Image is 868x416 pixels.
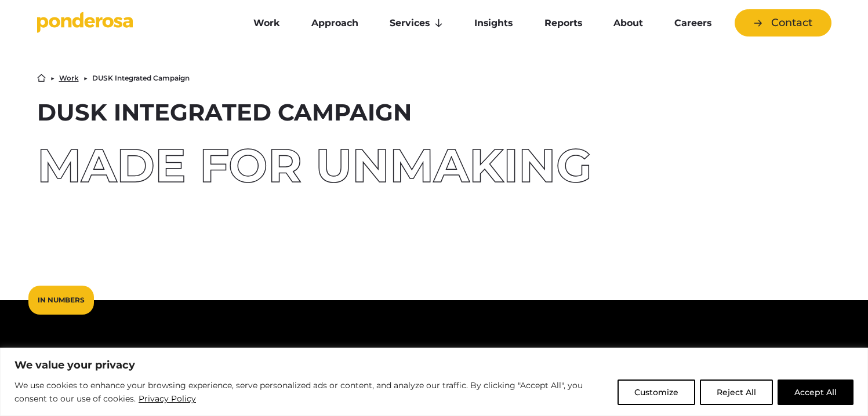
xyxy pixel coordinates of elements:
[600,11,656,35] a: About
[138,392,197,406] a: Privacy Policy
[661,11,725,35] a: Careers
[461,11,526,35] a: Insights
[37,143,831,189] div: Made for unmaking
[92,75,190,82] li: DUSK Integrated Campaign
[700,379,773,405] button: Reject All
[14,358,854,372] p: We value your privacy
[59,75,79,82] a: Work
[735,9,831,37] a: Contact
[618,379,695,405] button: Customize
[14,379,609,406] p: We use cookies to enhance your browsing experience, serve personalized ads or content, and analyz...
[376,11,456,35] a: Services
[37,101,831,124] h1: DUSK Integrated Campaign
[28,286,94,315] div: In Numbers
[37,12,223,35] a: Go to homepage
[50,75,55,82] li: ▶︎
[83,75,88,82] li: ▶︎
[37,74,46,82] a: Home
[298,11,372,35] a: Approach
[531,11,595,35] a: Reports
[778,379,854,405] button: Accept All
[240,11,293,35] a: Work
